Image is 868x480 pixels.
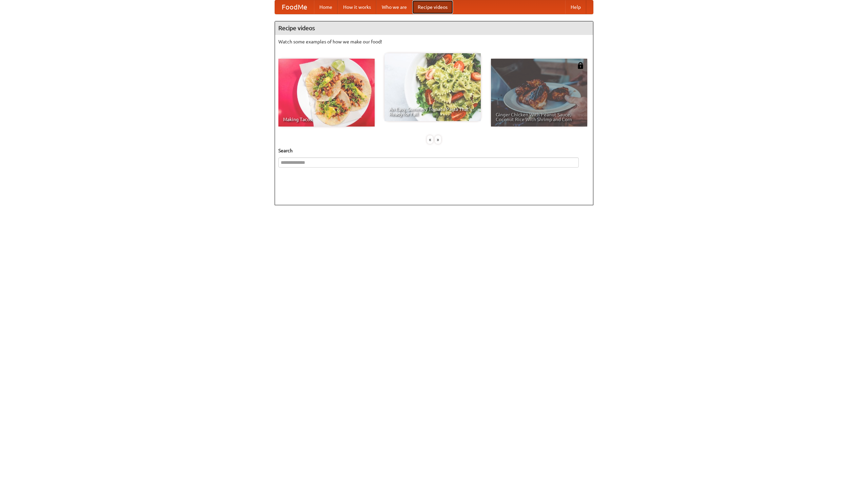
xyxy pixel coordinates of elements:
a: How it works [338,0,376,14]
div: « [427,135,433,144]
h5: Search [278,147,590,154]
p: Watch some examples of how we make our food! [278,38,590,45]
a: Making Tacos [278,59,375,127]
h4: Recipe videos [275,21,593,35]
img: 483408.png [577,62,584,69]
a: Help [565,0,586,14]
a: Recipe videos [412,0,453,14]
a: Who we are [376,0,412,14]
div: » [435,135,441,144]
span: An Easy, Summery Tomato Pasta That's Ready for Fall [389,107,476,116]
span: Making Tacos [283,117,370,122]
a: An Easy, Summery Tomato Pasta That's Ready for Fall [384,53,481,121]
a: Home [314,0,338,14]
a: FoodMe [275,0,314,14]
